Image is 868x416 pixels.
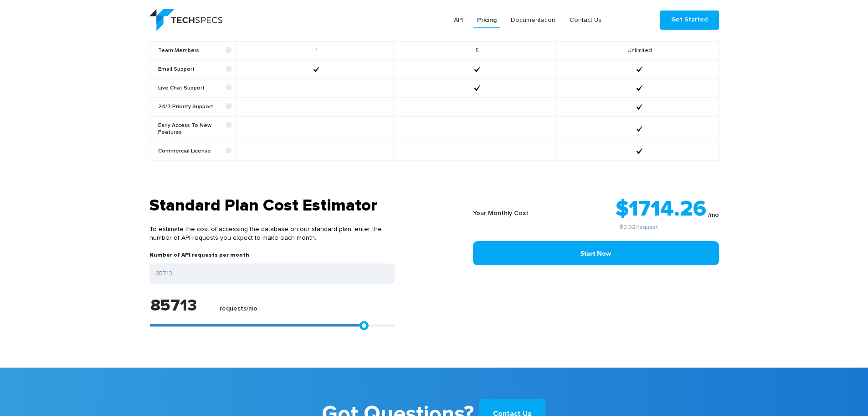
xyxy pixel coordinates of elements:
[559,225,719,230] small: /request
[450,12,467,28] a: API
[708,212,719,218] sub: /mo
[220,305,257,317] label: requests/mo
[566,12,605,28] a: Contact Us
[158,122,231,136] b: Early Access To New Features
[616,198,706,220] strong: $1714.26
[158,66,231,73] b: Email Support
[556,42,718,60] td: Unlimited
[149,263,395,284] input: Enter your expected number of API requests
[149,196,395,216] h3: Standard Plan Cost Estimator
[149,216,395,252] p: To estimate the cost of accessing the database on our standard plan, enter the number of API requ...
[473,12,500,28] a: Pricing
[149,252,249,263] label: Number of API requests per month
[158,85,231,92] b: Live Chat Support
[473,241,719,265] a: Start Now
[507,12,559,28] a: Documentation
[158,148,231,155] b: Commercial License
[235,42,394,60] td: 1
[660,11,719,30] a: Get Started
[620,225,636,230] a: $0.02
[394,42,556,60] td: 5
[149,9,222,31] img: logo
[158,47,231,54] b: Team Members
[473,210,529,216] b: Your Monthly Cost
[158,104,231,111] b: 24/7 Priority Support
